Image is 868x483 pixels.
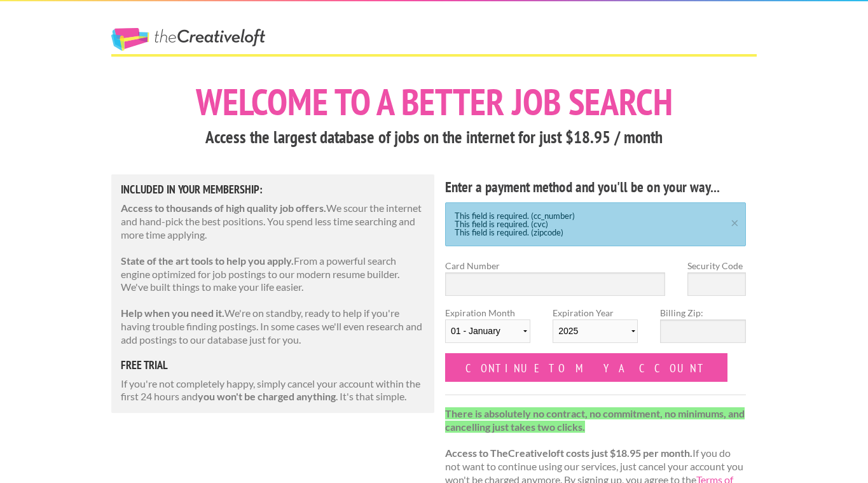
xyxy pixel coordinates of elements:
[121,307,425,346] p: We're on standby, ready to help if you're having trouble finding postings. In some cases we'll ev...
[121,377,425,404] p: If you're not completely happy, simply cancel your account within the first 24 hours and . It's t...
[445,306,530,353] label: Expiration Month
[121,255,425,294] p: From a powerful search engine optimized for job postings to our modern resume builder. We've buil...
[445,447,692,459] strong: Access to TheCreativeloft costs just $18.95 per month.
[121,202,425,241] p: We scour the internet and hand-pick the best positions. You spend less time searching and more ti...
[121,202,326,214] strong: Access to thousands of high quality job offers.
[111,125,757,150] h3: Access the largest database of jobs on the internet for just $18.95 / month
[553,319,638,343] select: Expiration Year
[198,390,336,402] strong: you won't be charged anything
[727,217,743,225] a: ×
[121,360,425,371] h5: free trial
[111,83,757,120] h1: Welcome to a better job search
[445,407,745,433] strong: There is absolutely no contract, no commitment, no minimums, and cancelling just takes two clicks.
[553,306,638,353] label: Expiration Year
[121,255,294,267] strong: State of the art tools to help you apply.
[121,307,224,319] strong: Help when you need it.
[445,259,665,272] label: Card Number
[445,202,746,246] div: This field is required. (cc_number) This field is required. (cvc) This field is required. (zipcode)
[660,306,745,319] label: Billing Zip:
[687,259,746,272] label: Security Code
[445,319,530,343] select: Expiration Month
[121,184,425,195] h5: Included in Your Membership:
[111,28,265,51] a: The Creative Loft
[445,353,727,382] input: Continue to my account
[445,177,746,197] h4: Enter a payment method and you'll be on your way...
